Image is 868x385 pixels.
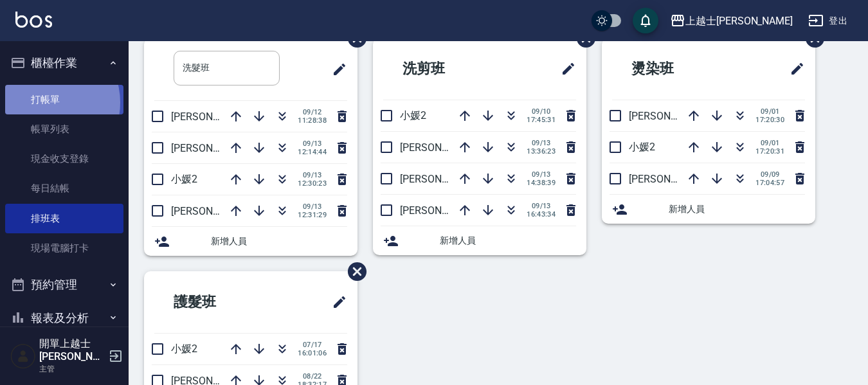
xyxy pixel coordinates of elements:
[527,170,556,179] span: 09/13
[602,195,815,224] div: 新增人員
[803,9,853,33] button: 登出
[5,204,123,233] a: 排班表
[5,46,123,80] button: 櫃檯作業
[298,341,327,349] span: 07/17
[527,202,556,210] span: 09/13
[527,179,556,187] span: 14:38:39
[174,51,280,85] input: 排版標題
[527,139,556,147] span: 09/13
[629,110,712,122] span: [PERSON_NAME]8
[755,107,784,116] span: 09/01
[5,114,123,144] a: 帳單列表
[400,109,426,121] span: 小媛2
[39,363,105,375] p: 主管
[383,46,509,92] h2: 洗剪班
[782,53,805,84] span: 修改班表的標題
[440,234,576,247] span: 新增人員
[665,8,798,34] button: 上越士[PERSON_NAME]
[527,147,556,156] span: 13:36:23
[171,343,197,355] span: 小媛2
[669,202,805,216] span: 新增人員
[298,116,327,125] span: 11:28:38
[211,235,347,248] span: 新增人員
[755,147,784,156] span: 17:20:31
[527,210,556,219] span: 16:43:34
[298,202,327,211] span: 09/13
[298,372,327,381] span: 08/22
[5,301,123,335] button: 報表及分析
[324,54,347,85] span: 修改班表的標題
[5,268,123,301] button: 預約管理
[373,226,586,255] div: 新增人員
[5,233,123,263] a: 現場電腦打卡
[755,170,784,179] span: 09/09
[629,141,655,153] span: 小媛2
[324,287,347,318] span: 修改班表的標題
[629,173,718,185] span: [PERSON_NAME]12
[755,116,784,124] span: 17:20:30
[755,139,784,147] span: 09/01
[10,343,36,369] img: Person
[755,179,784,187] span: 17:04:57
[171,111,260,123] span: [PERSON_NAME]12
[527,107,556,116] span: 09/10
[400,141,483,154] span: [PERSON_NAME]8
[612,46,737,92] h2: 燙染班
[298,108,327,116] span: 09/12
[5,144,123,174] a: 現金收支登錄
[400,204,489,217] span: [PERSON_NAME]12
[400,173,489,185] span: [PERSON_NAME]12
[39,337,105,363] h5: 開單上越士[PERSON_NAME]
[298,349,327,357] span: 16:01:06
[298,139,327,148] span: 09/13
[298,148,327,156] span: 12:14:44
[15,12,52,28] img: Logo
[144,227,357,256] div: 新增人員
[298,179,327,188] span: 12:30:23
[685,13,793,29] div: 上越士[PERSON_NAME]
[154,279,280,325] h2: 護髮班
[553,53,576,84] span: 修改班表的標題
[171,205,260,217] span: [PERSON_NAME]12
[171,173,197,185] span: 小媛2
[298,211,327,219] span: 12:31:29
[171,142,254,154] span: [PERSON_NAME]8
[298,171,327,179] span: 09/13
[527,116,556,124] span: 17:45:31
[338,253,368,291] span: 刪除班表
[5,174,123,203] a: 每日結帳
[633,8,658,33] button: save
[5,85,123,114] a: 打帳單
